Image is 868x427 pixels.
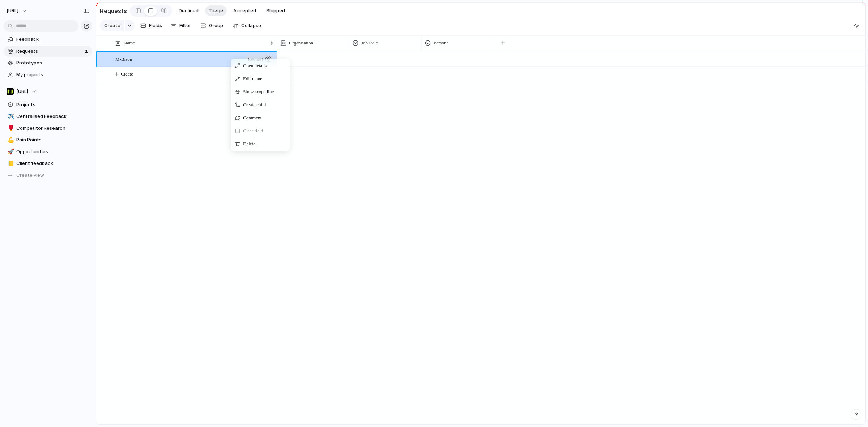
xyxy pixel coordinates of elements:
span: Prototypes [16,59,90,67]
button: Create view [4,170,92,181]
div: Context Menu [231,59,290,151]
span: Show scope line [243,88,274,95]
button: Filter [168,20,194,31]
button: Accepted [230,5,260,16]
span: Comment [243,114,261,121]
span: Filter [179,22,191,29]
button: Declined [175,5,202,16]
span: 1 [85,48,89,55]
span: Feedback [16,36,90,43]
button: Shipped [263,5,289,16]
span: Triage [209,7,223,14]
span: Pain Points [16,136,90,144]
span: Open details [243,62,267,69]
span: Declined [179,7,199,14]
span: [URL] [16,88,28,95]
a: Projects [4,99,92,110]
h2: Requests [100,7,127,15]
button: 🚀 [7,148,14,155]
div: 🥊 [8,124,13,132]
div: 💪 [8,136,13,144]
button: 🥊 [7,125,14,132]
a: 🚀Opportunities [4,146,92,157]
span: Centralised Feedback [16,113,90,120]
span: [URL] [7,7,18,14]
button: 💪 [7,136,14,144]
span: Group [209,22,223,29]
div: 📒 [8,159,13,168]
span: Client feedback [16,160,90,167]
button: [URL] [3,5,31,17]
button: Create [100,20,124,31]
div: ✈️ [8,112,13,121]
button: Collapse [230,20,264,31]
span: Edit name [243,75,262,82]
button: ✈️ [7,113,14,120]
span: Accepted [233,7,256,14]
span: Opportunities [16,148,90,155]
span: Create [104,22,120,29]
a: My projects [4,69,92,80]
a: 💪Pain Points [4,134,92,145]
span: Competitor Research [16,125,90,132]
span: Clear field [243,127,263,134]
span: Delete [243,140,255,148]
span: Projects [16,101,90,108]
a: Requests1 [4,46,92,57]
button: [URL] [4,86,92,97]
button: Triage [205,5,227,16]
a: ✈️Centralised Feedback [4,111,92,122]
button: Fields [137,20,165,31]
a: 📒Client feedback [4,158,92,169]
span: Create view [16,172,44,179]
span: Shipped [266,7,285,14]
span: My projects [16,71,90,78]
button: 📒 [7,160,14,167]
span: Requests [16,48,83,55]
span: Collapse [241,22,261,29]
a: Feedback [4,34,92,45]
a: Prototypes [4,57,92,68]
span: Create child [243,101,266,108]
a: 🥊Competitor Research [4,123,92,134]
span: Fields [149,22,162,29]
button: Group [197,20,227,31]
div: 🚀 [8,148,13,156]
